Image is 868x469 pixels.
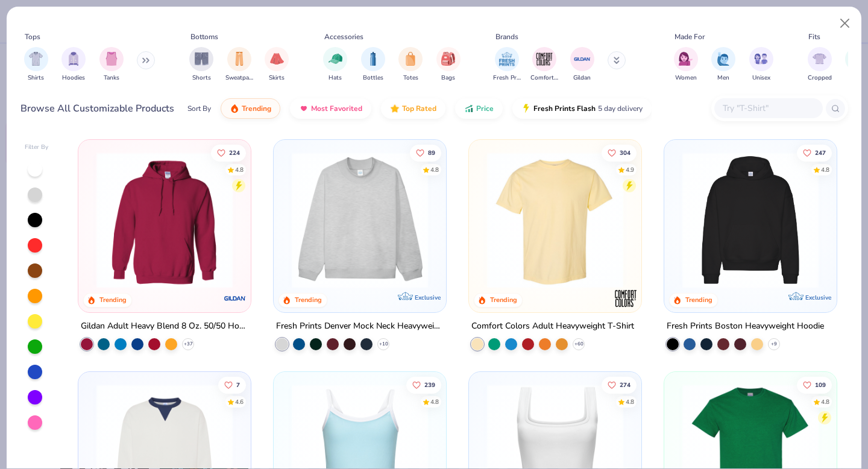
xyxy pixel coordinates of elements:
img: Skirts Image [270,52,284,66]
span: Shirts [28,74,44,83]
button: Like [219,376,247,393]
img: e55d29c3-c55d-459c-bfd9-9b1c499ab3c6 [629,152,777,288]
button: Like [212,144,247,161]
button: filter button [711,47,735,83]
div: Bottoms [190,31,218,42]
img: 91acfc32-fd48-4d6b-bdad-a4c1a30ac3fc [676,152,825,288]
button: filter button [398,47,423,83]
button: filter button [189,47,213,83]
span: 5 day delivery [598,102,643,116]
span: Gildan [573,74,591,83]
span: Women [675,74,697,83]
img: Women Image [679,52,693,66]
span: Sweatpants [225,74,253,83]
span: Skirts [269,74,285,83]
img: Fresh Prints Image [498,50,516,68]
span: Bags [441,74,455,83]
div: 4.8 [430,397,439,406]
button: Close [834,12,857,35]
img: Totes Image [404,52,417,66]
span: Fresh Prints Flash [533,104,596,113]
div: Fits [808,31,820,42]
span: Hats [329,74,342,83]
span: Hoodies [62,74,85,83]
span: Exclusive [415,294,441,301]
span: Price [476,104,494,113]
div: Sort By [187,103,211,114]
div: 4.8 [821,165,829,174]
img: 029b8af0-80e6-406f-9fdc-fdf898547912 [481,152,629,288]
input: Try "T-Shirt" [722,101,814,115]
button: filter button [493,47,521,83]
button: Like [797,144,832,161]
span: Tanks [104,74,119,83]
div: filter for Shorts [189,47,213,83]
img: Shorts Image [195,52,209,66]
span: 247 [815,150,826,156]
button: filter button [225,47,253,83]
button: Top Rated [381,98,445,119]
img: Cropped Image [813,52,826,66]
span: 109 [815,382,826,388]
span: Exclusive [805,294,831,301]
img: Gildan Image [573,50,591,68]
span: 224 [230,150,241,156]
div: Brands [495,31,518,42]
img: Men Image [717,52,730,66]
div: filter for Fresh Prints [493,47,521,83]
span: Shorts [192,74,211,83]
button: filter button [323,47,347,83]
button: filter button [674,47,698,83]
img: 01756b78-01f6-4cc6-8d8a-3c30c1a0c8ac [90,152,239,288]
div: filter for Men [711,47,735,83]
span: Unisex [752,74,770,83]
button: Like [602,144,637,161]
span: Totes [403,74,418,83]
button: Like [797,376,832,393]
button: Like [602,376,637,393]
div: Accessories [324,31,363,42]
button: filter button [24,47,48,83]
button: filter button [265,47,289,83]
div: Filter By [25,143,49,152]
span: Fresh Prints [493,74,521,83]
div: filter for Unisex [749,47,773,83]
img: Hoodies Image [67,52,80,66]
div: filter for Hats [323,47,347,83]
img: trending.gif [230,104,239,113]
button: filter button [808,47,832,83]
div: 4.8 [626,397,634,406]
img: TopRated.gif [390,104,400,113]
div: 4.8 [236,165,244,174]
img: Bottles Image [366,52,380,66]
div: filter for Bottles [361,47,385,83]
span: 89 [428,150,435,156]
div: Tops [25,31,40,42]
button: filter button [99,47,124,83]
button: filter button [749,47,773,83]
img: Bags Image [441,52,454,66]
div: filter for Tanks [99,47,124,83]
button: Trending [221,98,280,119]
button: Like [406,376,441,393]
div: filter for Women [674,47,698,83]
span: 274 [620,382,631,388]
img: Shirts Image [29,52,43,66]
div: filter for Comfort Colors [530,47,558,83]
div: filter for Gildan [570,47,594,83]
div: filter for Skirts [265,47,289,83]
div: Fresh Prints Denver Mock Neck Heavyweight Sweatshirt [276,319,444,334]
span: + 10 [379,341,388,348]
div: filter for Sweatpants [225,47,253,83]
button: Fresh Prints Flash5 day delivery [512,98,652,119]
img: Sweatpants Image [233,52,246,66]
div: filter for Cropped [808,47,832,83]
button: Like [410,144,441,161]
span: Comfort Colors [530,74,558,83]
img: Gildan logo [223,286,247,310]
span: 239 [424,382,435,388]
span: + 37 [184,341,193,348]
img: Hats Image [329,52,342,66]
div: filter for Bags [436,47,461,83]
div: filter for Hoodies [61,47,86,83]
